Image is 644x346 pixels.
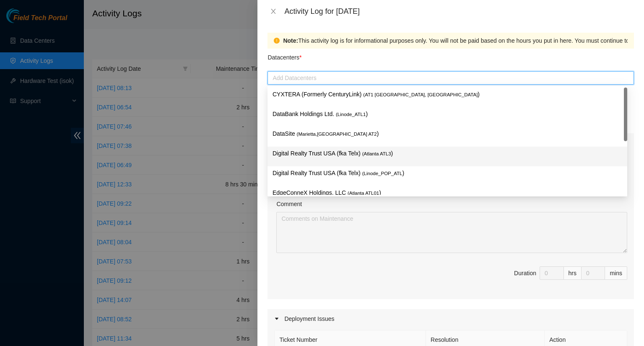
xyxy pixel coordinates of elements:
[514,269,536,278] div: Duration
[267,8,279,15] button: Close
[348,191,379,196] span: ( Atlanta ATL01
[362,151,391,156] span: ( Atlanta ATL3
[276,199,302,209] label: Comment
[284,7,634,16] div: Activity Log for [DATE]
[336,112,366,117] span: ( Linode_ATL1
[363,92,478,97] span: ( AT1 [GEOGRAPHIC_DATA], [GEOGRAPHIC_DATA]
[276,212,627,253] textarea: Comment
[270,8,277,15] span: close
[297,132,377,137] span: ( Marietta,[GEOGRAPHIC_DATA] AT2
[283,36,298,45] strong: Note:
[362,171,402,176] span: ( Linode_POP_ATL
[273,90,622,99] p: CYXTERA (Formerly CenturyLink) )
[274,38,280,44] span: exclamation-circle
[273,149,622,158] p: Digital Realty Trust USA (fka Telx) )
[273,109,622,119] p: DataBank Holdings Ltd. )
[605,266,627,280] div: mins
[273,168,622,178] p: Digital Realty Trust USA (fka Telx) )
[267,309,634,328] div: Deployment Issues
[274,316,279,321] span: caret-right
[273,188,622,198] p: EdgeConneX Holdings, LLC )
[564,266,582,280] div: hrs
[273,129,622,139] p: DataSite )
[267,49,301,62] p: Datacenters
